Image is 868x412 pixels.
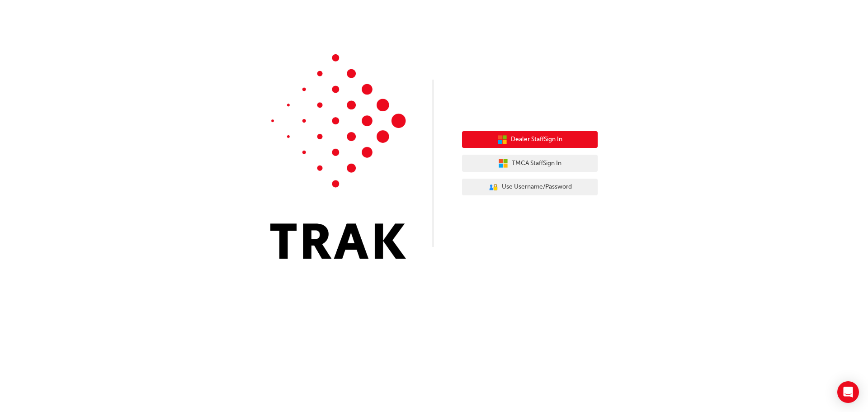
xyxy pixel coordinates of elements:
[502,182,572,192] span: Use Username/Password
[462,179,598,196] button: Use Username/Password
[512,158,561,169] span: TMCA Staff Sign In
[462,131,598,148] button: Dealer StaffSign In
[270,54,406,259] img: Trak
[511,134,562,145] span: Dealer Staff Sign In
[837,381,859,403] div: Open Intercom Messenger
[462,155,598,172] button: TMCA StaffSign In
